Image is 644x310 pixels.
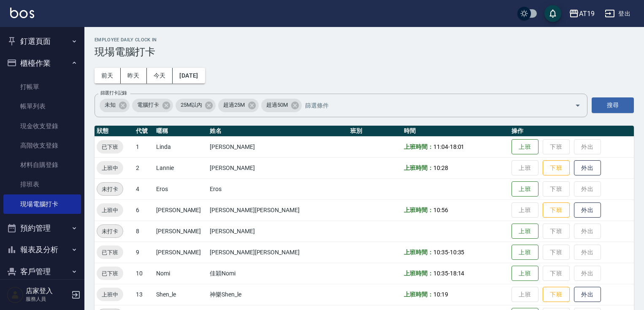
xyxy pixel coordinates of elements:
[132,99,173,112] div: 電腦打卡
[134,178,154,199] td: 4
[100,99,130,112] div: 未知
[97,164,123,173] span: 上班中
[134,136,154,157] td: 1
[404,249,433,256] b: 上班時間：
[208,242,348,263] td: [PERSON_NAME][PERSON_NAME]
[433,164,448,171] span: 10:28
[402,136,509,157] td: -
[154,178,208,199] td: Eros
[3,30,81,52] button: 釘選頁面
[95,46,634,58] h3: 現場電腦打卡
[511,181,538,197] button: 上班
[450,270,465,277] span: 18:14
[134,199,154,221] td: 6
[134,157,154,178] td: 2
[511,139,538,155] button: 上班
[402,242,509,263] td: -
[147,68,173,84] button: 今天
[261,101,293,109] span: 超過50M
[97,206,123,215] span: 上班中
[3,239,81,261] button: 報表及分析
[3,155,81,175] a: 材料自購登錄
[218,101,250,109] span: 超過25M
[592,97,634,113] button: 搜尋
[208,178,348,199] td: Eros
[97,143,123,151] span: 已下班
[154,242,208,263] td: [PERSON_NAME]
[433,270,448,277] span: 10:35
[208,221,348,242] td: [PERSON_NAME]
[3,97,81,116] a: 帳單列表
[433,143,448,150] span: 11:04
[579,8,595,19] div: AT19
[404,207,433,213] b: 上班時間：
[404,164,433,171] b: 上班時間：
[404,143,433,150] b: 上班時間：
[543,202,570,218] button: 下班
[261,99,302,112] div: 超過50M
[544,5,561,22] button: save
[511,224,538,239] button: 上班
[402,126,509,137] th: 時間
[173,68,205,84] button: [DATE]
[511,245,538,260] button: 上班
[433,249,448,256] span: 10:35
[154,284,208,305] td: Shen_le
[404,270,433,277] b: 上班時間：
[208,199,348,221] td: [PERSON_NAME][PERSON_NAME]
[176,99,216,112] div: 25M以內
[97,290,123,299] span: 上班中
[509,126,634,137] th: 操作
[208,136,348,157] td: [PERSON_NAME]
[3,175,81,194] a: 排班表
[97,248,123,257] span: 已下班
[543,160,570,176] button: 下班
[303,98,560,113] input: 篩選條件
[134,126,154,137] th: 代號
[134,242,154,263] td: 9
[3,194,81,214] a: 現場電腦打卡
[100,90,127,96] label: 篩選打卡記錄
[154,221,208,242] td: [PERSON_NAME]
[10,8,34,18] img: Logo
[95,126,134,137] th: 狀態
[3,116,81,136] a: 現金收支登錄
[574,287,601,302] button: 外出
[176,101,207,109] span: 25M以內
[543,287,570,302] button: 下班
[121,68,147,84] button: 昨天
[566,5,598,22] button: AT19
[208,263,348,284] td: 佳穎Nomi
[218,99,259,112] div: 超過25M
[3,77,81,97] a: 打帳單
[154,263,208,284] td: Nomi
[154,136,208,157] td: Linda
[3,217,81,239] button: 預約管理
[3,52,81,74] button: 櫃檯作業
[26,295,69,303] p: 服務人員
[132,101,164,109] span: 電腦打卡
[97,185,123,194] span: 未打卡
[511,266,538,281] button: 上班
[154,199,208,221] td: [PERSON_NAME]
[208,126,348,137] th: 姓名
[208,284,348,305] td: 神樂Shen_le
[450,249,465,256] span: 10:35
[348,126,402,137] th: 班別
[433,291,448,298] span: 10:19
[100,101,121,109] span: 未知
[134,221,154,242] td: 8
[134,284,154,305] td: 13
[26,287,69,295] h5: 店家登入
[95,37,634,43] h2: Employee Daily Clock In
[402,263,509,284] td: -
[154,157,208,178] td: Lannie
[154,126,208,137] th: 暱稱
[97,227,123,236] span: 未打卡
[450,143,465,150] span: 18:01
[3,136,81,155] a: 高階收支登錄
[7,286,24,303] img: Person
[134,263,154,284] td: 10
[574,202,601,218] button: 外出
[95,68,121,84] button: 前天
